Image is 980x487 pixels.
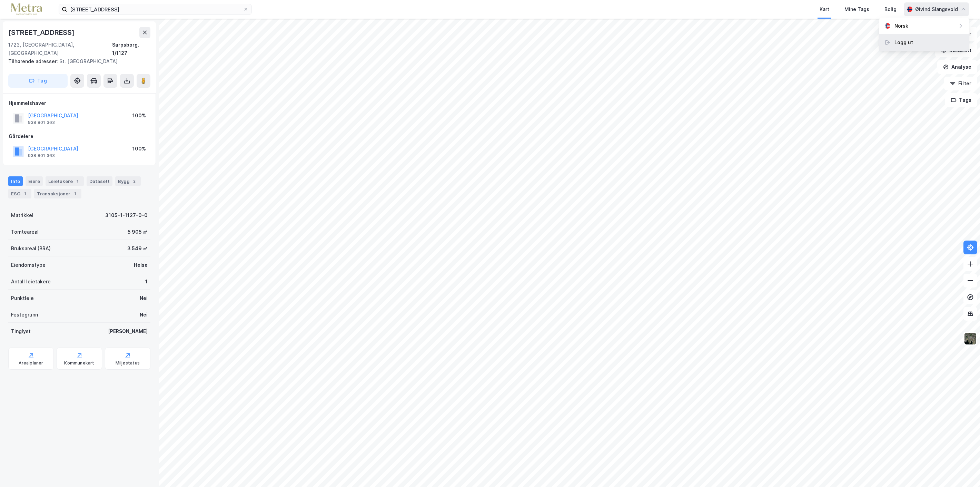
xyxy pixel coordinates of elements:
div: 1 [22,190,29,197]
div: Info [8,176,23,186]
div: Punktleie [11,294,34,302]
div: Kommunekart [64,360,94,366]
div: 100% [132,145,146,153]
button: Filter [944,77,977,90]
div: ESG [8,189,31,198]
div: 5 905 ㎡ [128,228,148,236]
div: Mine Tags [844,5,869,13]
div: Bruksareal (BRA) [11,244,51,253]
div: 1 [145,277,148,286]
div: 1723, [GEOGRAPHIC_DATA], [GEOGRAPHIC_DATA] [8,41,112,57]
div: Hjemmelshaver [9,99,150,107]
div: 1 [74,178,81,185]
div: Eiendomstype [11,261,46,269]
div: 3105-1-1127-0-0 [105,211,148,220]
div: 3 549 ㎡ [127,244,148,253]
img: metra-logo.256734c3b2bbffee19d4.png [11,3,42,16]
div: Antall leietakere [11,277,51,286]
div: Miljøstatus [116,360,140,366]
input: Søk på adresse, matrikkel, gårdeiere, leietakere eller personer [67,4,243,14]
div: 938 801 363 [28,153,55,158]
div: [PERSON_NAME] [108,327,148,335]
div: Transaksjoner [34,189,81,198]
div: Gårdeiere [9,132,150,140]
button: Analyse [937,60,977,74]
div: Nei [140,311,148,319]
div: Eiere [26,176,43,186]
img: 9k= [964,332,977,345]
div: 938 801 363 [28,120,55,125]
div: Bygg [115,176,141,186]
button: Tags [945,93,977,107]
div: Matrikkel [11,211,33,220]
div: Datasett [87,176,112,186]
div: [STREET_ADDRESS] [8,27,76,38]
div: Logg ut [894,38,913,47]
div: 100% [132,111,146,120]
button: Tag [8,74,68,88]
div: Bolig [884,5,897,13]
div: Tinglyst [11,327,31,335]
div: Nei [140,294,148,302]
div: 2 [131,178,138,185]
div: Øivind Slangsvold [915,5,958,13]
div: St. [GEOGRAPHIC_DATA] [8,57,145,66]
div: Festegrunn [11,311,38,319]
div: Leietakere [46,176,84,186]
div: 1 [72,190,79,197]
div: Tomteareal [11,228,39,236]
span: Tilhørende adresser: [8,58,59,64]
div: Arealplaner [19,360,43,366]
iframe: Chat Widget [946,454,980,487]
div: Sarpsborg, 1/1127 [112,41,150,57]
div: Norsk [894,22,908,30]
div: Helse [134,261,148,269]
div: Kart [820,5,829,13]
div: Kontrollprogram for chat [946,454,980,487]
